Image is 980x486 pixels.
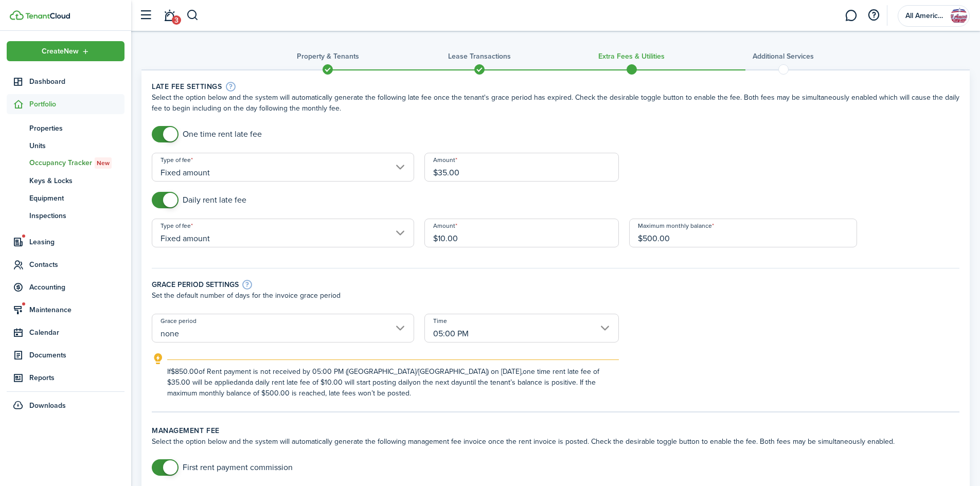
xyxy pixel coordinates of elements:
span: 3 [172,15,181,25]
input: Select type [152,219,414,247]
button: Open resource center [865,7,882,24]
span: Properties [29,123,124,134]
span: New [97,158,110,168]
wizard-step-header-title: Late fee settings [152,81,959,92]
span: Calendar [29,327,124,338]
a: Reports [7,368,124,388]
input: Select grace period [152,314,414,343]
h3: Lease Transactions [448,51,511,62]
a: Equipment [7,189,124,207]
span: Portfolio [29,99,124,110]
h3: Property & Tenants [297,51,359,62]
img: TenantCloud [25,13,70,19]
a: Dashboard [7,71,124,92]
input: Select type [152,153,414,182]
button: Open sidebar [136,6,155,25]
h3: Extra fees & Utilities [598,51,665,62]
p: Set the default number of days for the invoice grace period [152,290,959,301]
a: Occupancy TrackerNew [7,154,124,172]
span: Occupancy Tracker [29,157,124,169]
span: Dashboard [29,76,124,87]
a: Messaging [841,3,861,29]
span: All American real estate [905,12,947,20]
span: Downloads [29,400,66,411]
span: Equipment [29,193,124,204]
wizard-step-header-description: Select the option below and the system will automatically generate the following management fee i... [152,436,959,447]
a: Keys & Locks [7,172,124,189]
span: Units [29,140,124,151]
wizard-step-header-title: Management fee [152,425,959,436]
i: outline [152,353,165,365]
wizard-step-header-description: Select the option below and the system will automatically generate the following late fee once th... [152,92,959,114]
input: Select time [424,314,619,343]
span: Inspections [29,210,124,221]
img: TenantCloud [10,10,24,20]
input: 0.00 [629,219,858,247]
h4: Grace period settings [152,279,239,290]
a: Units [7,137,124,154]
h3: Additional Services [753,51,814,62]
span: Accounting [29,282,124,293]
span: Maintenance [29,304,124,315]
span: Documents [29,350,124,361]
a: Inspections [7,207,124,224]
explanation-description: If $850.00 of Rent payment is not received by 05:00 PM ([GEOGRAPHIC_DATA]/[GEOGRAPHIC_DATA]) on [... [167,366,619,399]
a: Notifications [159,3,179,29]
button: Open menu [7,41,124,61]
span: Contacts [29,259,124,270]
button: Search [186,7,199,24]
img: All American real estate [951,8,967,24]
input: 0.00 [424,153,619,182]
span: Reports [29,372,124,383]
input: 0.00 [424,219,619,247]
span: Keys & Locks [29,175,124,186]
a: Properties [7,119,124,137]
span: Leasing [29,237,124,247]
span: Create New [42,48,79,55]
